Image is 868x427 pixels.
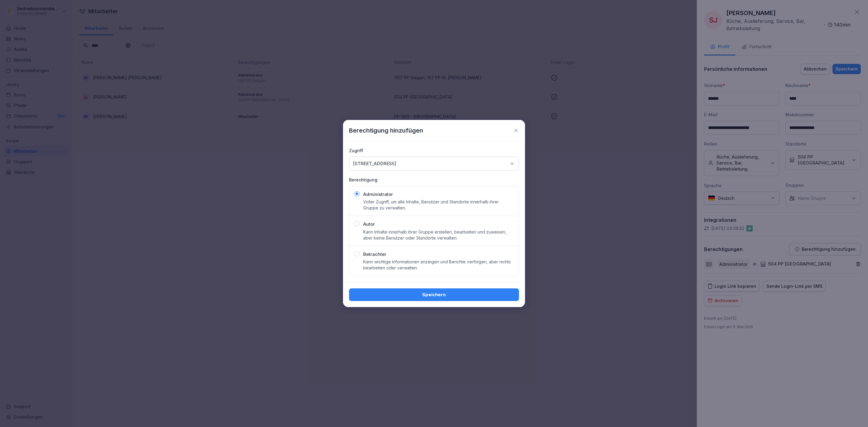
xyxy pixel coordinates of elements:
[354,291,514,298] div: Speichern
[363,221,375,228] p: Autor
[363,191,393,198] p: Administrator
[349,147,519,154] p: Zugriff
[349,288,519,301] button: Speichern
[363,251,386,258] p: Betrachter
[353,161,396,167] p: [STREET_ADDRESS]
[363,229,514,241] p: Kann Inhalte innerhalb ihrer Gruppe erstellen, bearbeiten und zuweisen, aber keine Benutzer oder ...
[349,126,423,135] p: Berechtigung hinzufügen
[363,259,514,271] p: Kann wichtige Informationen anzeigen und Berichte verfolgen, aber nichts bearbeiten oder verwalten.
[349,177,519,183] p: Berechtigung
[363,199,514,211] p: Voller Zugriff, um alle Inhalte, Benutzer und Standorte innerhalb ihrer Gruppe zu verwalten.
